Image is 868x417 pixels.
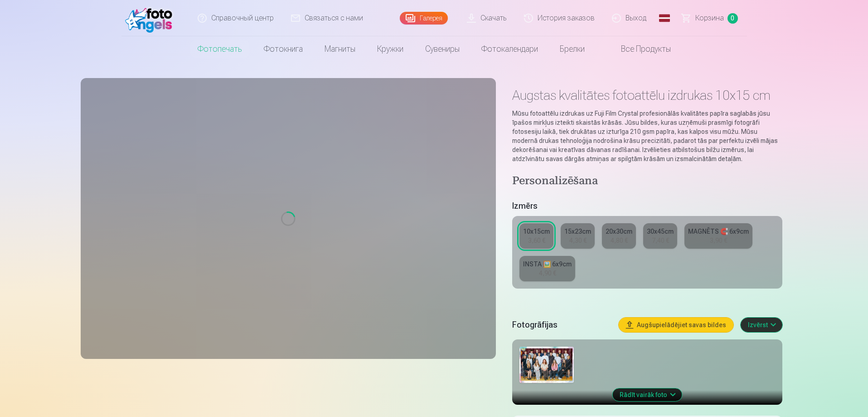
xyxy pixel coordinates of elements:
a: Галерея [400,12,448,25]
font: Справочный центр [211,14,274,22]
div: 20x30cm [606,227,632,236]
div: 3,60 € [528,236,545,245]
font: Кружки [377,44,403,54]
a: Магниты [314,36,366,62]
font: Выход [626,14,646,22]
div: MAGNĒTS 🧲 6x9cm [688,227,749,236]
a: Брелки [549,36,596,62]
img: /fa1 [125,4,177,33]
a: MAGNĒTS 🧲 6x9cm3,90 € [684,223,752,249]
font: Корзина [695,14,724,22]
div: 4,80 € [611,236,628,245]
font: Сувениры [425,44,460,54]
font: 0 [731,15,734,22]
a: 20x30cm4,80 € [602,223,636,249]
font: Фотокалендари [481,44,538,54]
a: INSTA 🖼️ 6x9cm4,90 € [519,256,575,281]
font: Все продукты [621,44,671,54]
a: Фотопечать [187,36,253,62]
font: Фотокнига [264,44,303,54]
a: 30x45cm7,40 € [643,223,677,249]
a: Фотокнига [253,36,314,62]
p: Mūsu fotoattēlu izdrukas uz Fuji Film Crystal profesionālās kvalitātes papīra saglabās jūsu īpašo... [512,109,782,163]
div: 4,90 € [539,269,556,278]
h4: Personalizēšana [512,174,782,189]
font: Связаться с нами [305,14,363,22]
button: Rādīt vairāk foto [612,388,682,401]
a: Все продукты [596,36,682,62]
font: Брелки [560,44,585,54]
font: Скачать [480,14,507,22]
div: 3,90 € [710,236,727,245]
font: Магниты [325,44,355,54]
font: Галерея [420,15,442,22]
a: 10x15cm3,60 € [519,223,553,249]
h1: Augstas kvalitātes fotoattēlu izdrukas 10x15 cm [512,87,782,103]
h5: Fotogrāfijas [512,319,611,331]
div: 7,40 € [652,236,669,245]
a: Кружки [366,36,414,62]
div: 10x15cm [523,227,550,236]
button: Augšupielādējiet savas bildes [619,318,733,332]
div: 15x23cm [564,227,591,236]
button: Izvērst [741,318,782,332]
font: История заказов [538,14,595,22]
a: Сувениры [414,36,470,62]
h5: Izmērs [512,200,782,212]
div: INSTA 🖼️ 6x9cm [523,260,572,269]
div: 4,30 € [569,236,587,245]
a: Фотокалендари [470,36,549,62]
a: 15x23cm4,30 € [561,223,595,249]
div: 30x45cm [647,227,674,236]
